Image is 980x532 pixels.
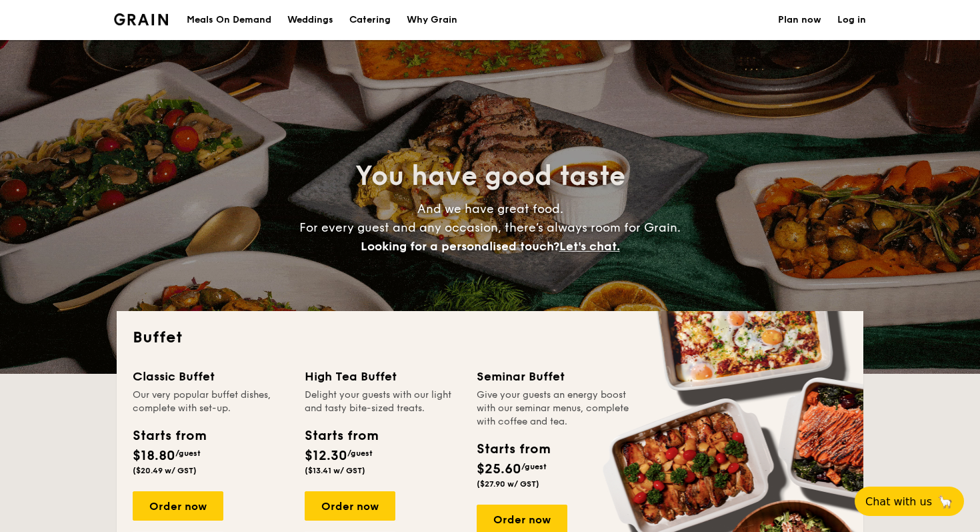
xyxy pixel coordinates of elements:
div: Classic Buffet [133,367,289,386]
span: $12.30 [305,448,347,464]
span: /guest [347,449,373,458]
span: ($27.90 w/ GST) [477,479,539,489]
span: You have good taste [355,160,625,192]
div: Give your guests an energy boost with our seminar menus, complete with coffee and tea. [477,388,633,429]
div: Order now [133,491,223,521]
div: Order now [305,491,395,521]
span: ($13.41 w/ GST) [305,466,365,475]
img: Grain [114,13,168,25]
span: Looking for a personalised touch? [361,239,559,254]
span: 🦙 [937,494,953,509]
span: /guest [521,462,547,471]
span: $18.80 [133,448,175,464]
span: And we have great food. For every guest and any occasion, there’s always room for Grain. [299,202,681,254]
button: Chat with us🦙 [855,487,964,516]
div: Starts from [133,426,205,446]
h2: Buffet [133,327,847,348]
span: Chat with us [865,495,932,508]
span: $25.60 [477,461,521,477]
span: Let's chat. [559,239,620,254]
span: /guest [175,449,201,458]
div: Starts from [305,426,377,446]
div: Seminar Buffet [477,367,633,386]
a: Logotype [114,13,168,25]
div: Delight your guests with our light and tasty bite-sized treats. [305,388,461,415]
div: High Tea Buffet [305,367,461,386]
span: ($20.49 w/ GST) [133,466,197,475]
div: Starts from [477,439,549,459]
div: Our very popular buffet dishes, complete with set-up. [133,388,289,415]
